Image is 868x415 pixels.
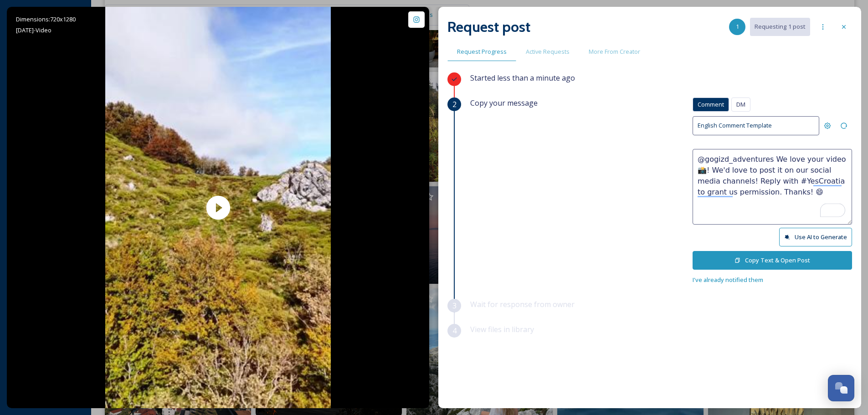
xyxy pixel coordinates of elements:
span: 3 [452,300,457,311]
img: thumbnail [105,7,331,408]
span: 1 [736,22,739,31]
span: DM [736,100,745,109]
textarea: To enrich screen reader interactions, please activate Accessibility in Grammarly extension settings [693,149,852,225]
button: Requesting 1 post [750,18,810,36]
span: Copy your message [470,97,538,108]
span: English Comment Template [698,121,772,130]
span: Dimensions: 720 x 1280 [16,15,76,23]
span: Comment [698,100,724,109]
span: [DATE] - Video [16,26,51,34]
button: Use AI to Generate [779,228,852,246]
span: More From Creator [589,47,640,56]
span: Active Requests [526,47,570,56]
span: I've already notified them [693,276,763,284]
span: Started less than a minute ago [470,73,575,83]
h2: Request post [447,16,530,38]
span: 4 [452,325,457,336]
span: 2 [452,99,457,110]
span: View files in library [470,324,534,334]
span: Wait for response from owner [470,299,575,309]
button: Copy Text & Open Post [693,251,852,270]
button: Open Chat [828,375,854,401]
span: Request Progress [457,47,507,56]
